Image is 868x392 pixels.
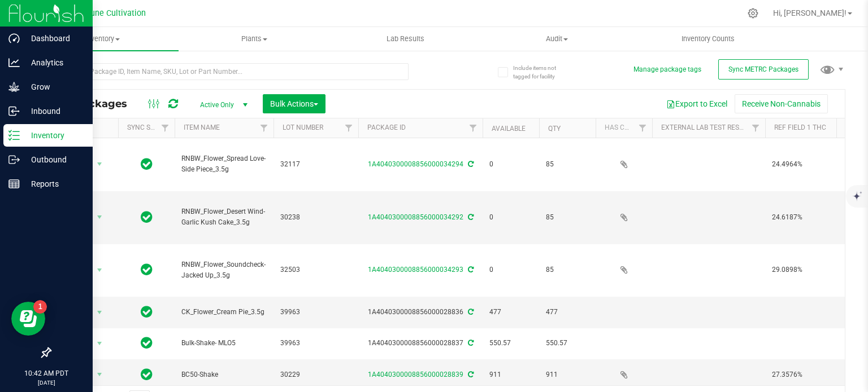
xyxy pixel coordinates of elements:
[489,212,532,223] span: 0
[93,336,107,351] span: select
[50,63,409,80] input: Search Package ID, Item Name, SKU, Lot or Part Number...
[5,378,88,387] p: [DATE]
[181,206,267,228] span: RNBW_Flower_Desert Wind-Garlic Kush Cake_3.5g
[93,156,107,172] span: select
[179,27,330,51] a: Plants
[181,259,267,281] span: RNBW_Flower_Soundcheck-Jacked Up_3.5g
[747,118,765,138] a: Filter
[181,338,267,349] span: Bulk-Shake- MLO5
[93,305,107,320] span: select
[466,213,474,221] span: Sync from Compliance System
[11,302,45,336] iframe: Resource center
[8,57,20,68] inline-svg: Analytics
[773,8,847,17] span: Hi, [PERSON_NAME]!
[772,212,857,223] span: 24.6187%
[141,304,153,320] span: In Sync
[8,81,20,93] inline-svg: Grow
[718,59,809,80] button: Sync METRC Packages
[513,64,570,81] span: Include items not tagged for facility
[93,209,107,225] span: select
[357,307,484,318] div: 1A4040300008856000028836
[33,300,47,314] iframe: Resource center unread badge
[184,124,220,131] a: Item Name
[735,94,828,113] button: Receive Non-Cannabis
[666,34,750,44] span: Inventory Counts
[20,129,88,142] p: Inventory
[489,265,532,275] span: 0
[746,8,760,19] div: Manage settings
[181,307,267,318] span: CK_Flower_Cream Pie_3.5g
[85,8,146,18] span: Dune Cultivation
[263,94,325,113] button: Bulk Actions
[546,212,589,223] span: 85
[280,159,351,170] span: 32117
[340,118,358,138] a: Filter
[367,124,406,131] a: Package ID
[464,118,483,138] a: Filter
[20,153,88,166] p: Outbound
[8,130,20,141] inline-svg: Inventory
[492,125,526,133] a: Available
[59,98,138,110] span: All Packages
[546,307,589,318] span: 477
[466,266,474,274] span: Sync from Compliance System
[20,80,88,94] p: Grow
[127,124,171,131] a: Sync Status
[280,212,351,223] span: 30238
[330,27,481,51] a: Lab Results
[8,178,20,190] inline-svg: Reports
[280,338,351,349] span: 39963
[8,154,20,165] inline-svg: Outbound
[596,118,652,138] th: Has COA
[270,99,318,108] span: Bulk Actions
[20,104,88,118] p: Inbound
[255,118,274,138] a: Filter
[20,177,88,191] p: Reports
[481,27,632,51] a: Audit
[20,32,88,45] p: Dashboard
[141,367,153,382] span: In Sync
[466,308,474,316] span: Sync from Compliance System
[489,369,532,380] span: 911
[371,34,440,44] span: Lab Results
[156,118,175,138] a: Filter
[632,27,784,51] a: Inventory Counts
[280,307,351,318] span: 39963
[368,213,463,221] a: 1A4040300008856000034292
[489,307,532,318] span: 477
[772,369,857,380] span: 27.3576%
[772,159,857,170] span: 24.4964%
[368,371,463,378] a: 1A4040300008856000028839
[728,65,798,73] span: Sync METRC Packages
[546,338,589,349] span: 550.57
[466,160,474,168] span: Sync from Compliance System
[633,118,652,138] a: Filter
[368,266,463,274] a: 1A4040300008856000034293
[93,262,107,278] span: select
[141,335,153,351] span: In Sync
[661,124,750,131] a: External Lab Test Result
[546,159,589,170] span: 85
[368,160,463,168] a: 1A4040300008856000034294
[280,369,351,380] span: 30229
[283,124,323,131] a: Lot Number
[179,34,329,44] span: Plants
[489,338,532,349] span: 550.57
[466,371,474,378] span: Sync from Compliance System
[93,367,107,382] span: select
[8,33,20,44] inline-svg: Dashboard
[8,105,20,117] inline-svg: Inbound
[141,156,153,172] span: In Sync
[481,34,632,44] span: Audit
[181,369,267,380] span: BC50-Shake
[27,27,179,51] a: Inventory
[489,159,532,170] span: 0
[141,209,153,225] span: In Sync
[546,265,589,275] span: 85
[181,153,267,175] span: RNBW_Flower_Spread Love-Side Piece_3.5g
[772,265,857,275] span: 29.0898%
[141,262,153,278] span: In Sync
[546,369,589,380] span: 911
[659,94,735,113] button: Export to Excel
